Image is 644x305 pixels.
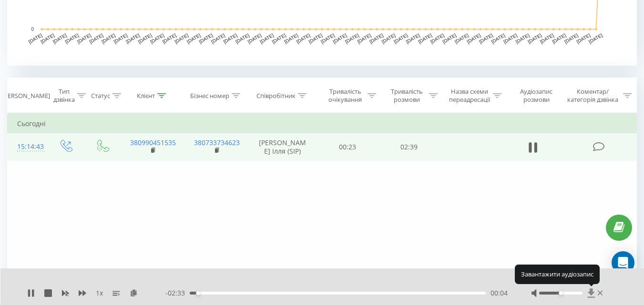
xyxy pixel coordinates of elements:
[247,32,263,44] text: [DATE]
[612,251,634,274] div: Open Intercom Messenger
[515,265,600,284] div: Завантажити аудіозапис
[137,32,153,44] text: [DATE]
[248,133,317,161] td: [PERSON_NAME] Ілля (SIP)
[332,32,348,44] text: [DATE]
[165,288,190,298] span: - 02:33
[515,32,531,44] text: [DATE]
[454,32,470,44] text: [DATE]
[368,32,384,44] text: [DATE]
[357,32,372,44] text: [DATE]
[210,32,226,44] text: [DATE]
[28,32,43,44] text: [DATE]
[387,88,427,104] div: Тривалість розмови
[76,32,92,44] text: [DATE]
[512,88,561,104] div: Аудіозапис розмови
[405,32,421,44] text: [DATE]
[271,32,287,44] text: [DATE]
[89,32,104,44] text: [DATE]
[576,32,592,44] text: [DATE]
[53,88,75,104] div: Тип дзвінка
[101,32,116,44] text: [DATE]
[588,32,603,44] text: [DATE]
[296,32,311,44] text: [DATE]
[565,88,621,104] div: Коментар/категорія дзвінка
[31,27,34,32] text: 0
[198,32,214,44] text: [DATE]
[8,114,637,133] td: Сьогодні
[381,32,397,44] text: [DATE]
[563,32,579,44] text: [DATE]
[196,291,200,295] div: Accessibility label
[344,32,360,44] text: [DATE]
[417,32,433,44] text: [DATE]
[478,32,494,44] text: [DATE]
[491,32,506,44] text: [DATE]
[320,32,336,44] text: [DATE]
[64,32,80,44] text: [DATE]
[393,32,409,44] text: [DATE]
[551,32,567,44] text: [DATE]
[317,133,378,161] td: 00:23
[378,133,440,161] td: 02:39
[2,92,50,100] div: [PERSON_NAME]
[223,32,238,44] text: [DATE]
[17,138,37,156] div: 15:14:43
[502,32,518,44] text: [DATE]
[256,92,296,100] div: Співробітник
[52,32,68,44] text: [DATE]
[190,92,229,100] div: Бізнес номер
[96,288,103,298] span: 1 x
[442,32,458,44] text: [DATE]
[186,32,202,44] text: [DATE]
[429,32,445,44] text: [DATE]
[174,32,189,44] text: [DATE]
[559,291,562,295] div: Accessibility label
[130,138,176,147] a: 380990451535
[307,32,323,44] text: [DATE]
[40,32,55,44] text: [DATE]
[125,32,141,44] text: [DATE]
[235,32,250,44] text: [DATE]
[162,32,177,44] text: [DATE]
[91,92,110,100] div: Статус
[149,32,165,44] text: [DATE]
[449,88,491,104] div: Назва схеми переадресації
[194,138,240,147] a: 380733734623
[113,32,129,44] text: [DATE]
[539,32,555,44] text: [DATE]
[259,32,275,44] text: [DATE]
[326,88,365,104] div: Тривалість очікування
[527,32,542,44] text: [DATE]
[137,92,155,100] div: Клієнт
[491,288,508,298] span: 00:04
[283,32,299,44] text: [DATE]
[466,32,482,44] text: [DATE]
